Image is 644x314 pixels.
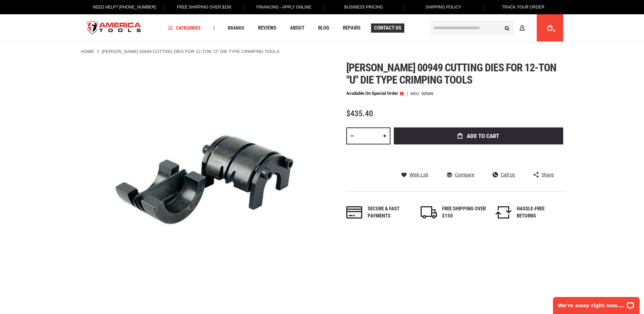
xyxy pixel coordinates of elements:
[346,206,363,219] img: payments
[340,23,364,33] a: Repairs
[315,23,332,33] a: Blog
[421,206,437,219] img: shipping
[493,172,515,178] a: Call Us
[81,49,94,55] a: Home
[225,23,247,33] a: Brands
[165,23,204,33] a: Categories
[371,23,404,33] a: Contact Us
[455,172,474,177] span: Compare
[368,205,412,220] div: Secure & fast payments
[290,25,305,31] span: About
[346,91,404,96] p: Available on Special Order
[401,172,428,178] a: Wish List
[343,25,361,31] span: Repairs
[544,14,556,41] a: 0
[421,91,433,96] div: 00949
[409,172,428,177] span: Wish List
[394,127,563,144] button: Add to Cart
[168,25,201,30] span: Categories
[467,133,499,139] span: Add to Cart
[392,146,565,166] iframe: Secure express checkout frame
[258,25,276,31] span: Reviews
[501,21,514,34] button: Search
[442,205,486,220] div: FREE SHIPPING OVER $150
[318,25,329,31] span: Blog
[517,205,561,220] div: HASSLE-FREE RETURNS
[410,91,421,96] strong: SKU
[374,25,401,31] span: Contact Us
[426,5,461,10] span: Shipping Policy
[549,293,644,314] iframe: LiveChat chat widget
[102,49,279,54] strong: [PERSON_NAME] 00949 CUTTING DIES FOR 12-TON "U" DIE TYPE CRIMPING TOOLS
[501,172,515,177] span: Call Us
[346,61,557,86] span: [PERSON_NAME] 00949 cutting dies for 12-ton "u" die type crimping tools
[447,172,474,178] a: Compare
[81,15,147,41] img: America Tools
[228,25,244,30] span: Brands
[553,29,555,33] span: 0
[81,62,322,303] img: GREENLEE 00949 CUTTING DIES FOR 12-TON "U" DIE TYPE CRIMPING TOOLS
[255,23,279,33] a: Reviews
[346,109,373,118] span: $435.40
[287,23,308,33] a: About
[495,206,512,219] img: returns
[81,15,147,41] a: store logo
[541,172,554,177] span: Share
